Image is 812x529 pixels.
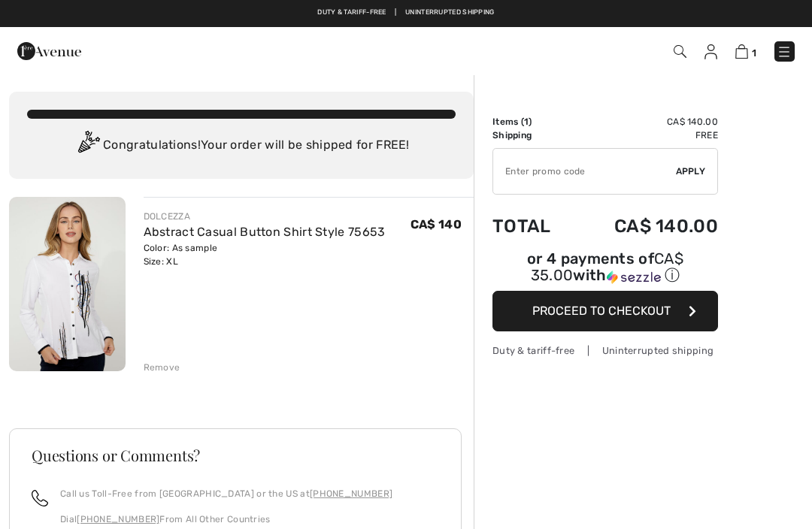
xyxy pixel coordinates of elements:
[27,131,456,161] div: Congratulations! Your order will be shipped for FREE!
[607,271,661,284] img: Sezzle
[17,36,81,66] img: 1ère Avenue
[73,131,103,161] img: Congratulation2.svg
[532,304,671,318] span: Proceed to Checkout
[531,249,683,284] span: CA$ 35.00
[60,512,392,526] p: Dial From All Other Countries
[777,44,792,59] img: Menu
[493,149,676,194] input: Promo code
[492,128,574,142] td: Shipping
[77,514,159,524] a: [PHONE_NUMBER]
[574,115,718,128] td: CA$ 140.00
[60,487,392,500] p: Call us Toll-Free from [GEOGRAPHIC_DATA] or the US at
[144,361,180,374] div: Remove
[144,241,386,268] div: Color: As sample Size: XL
[735,44,748,59] img: Shopping Bag
[32,448,439,463] h3: Questions or Comments?
[735,42,756,60] a: 1
[704,44,717,59] img: My Info
[144,210,386,223] div: DOLCEZZA
[574,201,718,252] td: CA$ 140.00
[676,165,706,178] span: Apply
[492,201,574,252] td: Total
[674,45,686,58] img: Search
[574,128,718,142] td: Free
[411,217,462,231] span: CA$ 140
[492,252,718,286] div: or 4 payments of with
[752,47,756,59] span: 1
[524,116,529,127] span: 1
[492,252,718,291] div: or 4 payments ofCA$ 35.00withSezzle Click to learn more about Sezzle
[32,490,48,506] img: call
[492,343,718,358] div: Duty & tariff-free | Uninterrupted shipping
[492,115,574,128] td: Items ( )
[492,291,718,331] button: Proceed to Checkout
[9,197,126,371] img: Abstract Casual Button Shirt Style 75653
[17,43,81,57] a: 1ère Avenue
[310,488,392,499] a: [PHONE_NUMBER]
[144,225,386,239] a: Abstract Casual Button Shirt Style 75653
